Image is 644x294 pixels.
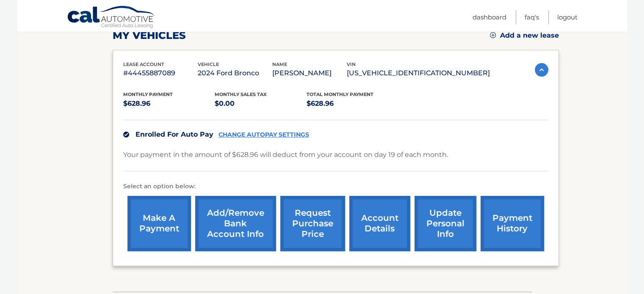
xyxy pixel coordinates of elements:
span: vehicle [198,61,219,67]
a: update personal info [415,196,476,251]
span: Total Monthly Payment [307,91,373,97]
a: request purchase price [280,196,345,251]
img: accordion-active.svg [535,63,548,77]
a: account details [349,196,410,251]
p: Select an option below: [123,181,548,192]
img: add.svg [490,32,496,38]
span: vin [347,61,356,67]
a: Add/Remove bank account info [195,196,276,251]
a: Logout [557,10,578,24]
p: $628.96 [123,98,215,110]
a: Add a new lease [490,31,559,40]
p: Your payment in the amount of $628.96 will deduct from your account on day 19 of each month. [123,149,448,161]
a: Dashboard [473,10,506,24]
span: name [272,61,287,67]
a: payment history [481,196,544,251]
p: #44455887089 [123,67,198,79]
p: [US_VEHICLE_IDENTIFICATION_NUMBER] [347,67,490,79]
span: Monthly sales Tax [215,91,267,97]
p: [PERSON_NAME] [272,67,347,79]
a: CHANGE AUTOPAY SETTINGS [218,131,309,138]
p: 2024 Ford Bronco [198,67,272,79]
span: lease account [123,61,164,67]
p: $628.96 [307,98,398,110]
span: Enrolled For Auto Pay [135,130,213,138]
a: Cal Automotive [67,5,156,30]
h2: my vehicles [113,29,186,42]
p: $0.00 [215,98,307,110]
span: Monthly Payment [123,91,173,97]
img: check.svg [123,132,129,137]
a: make a payment [127,196,191,251]
a: FAQ's [525,10,539,24]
